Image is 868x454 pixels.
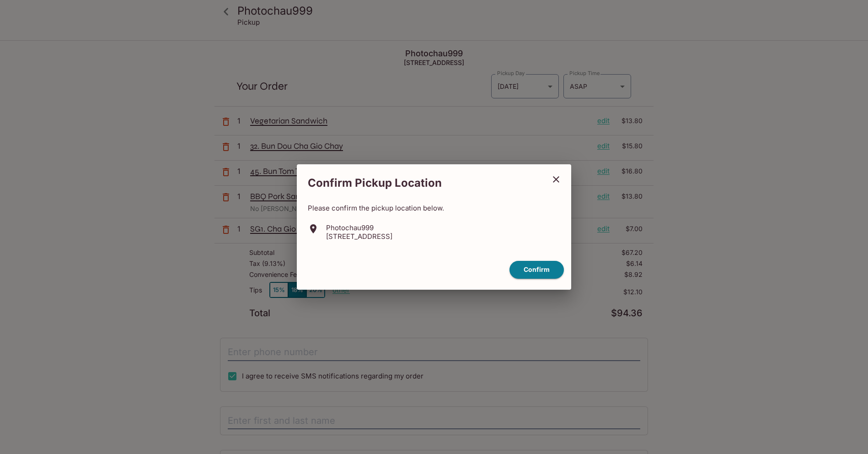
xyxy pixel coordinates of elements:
[326,232,392,241] p: [STREET_ADDRESS]
[509,261,564,279] button: confirm
[308,204,560,212] p: Please confirm the pickup location below.
[326,223,392,232] p: Photochau999
[545,168,568,191] button: close
[297,172,545,195] h2: Confirm Pickup Location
